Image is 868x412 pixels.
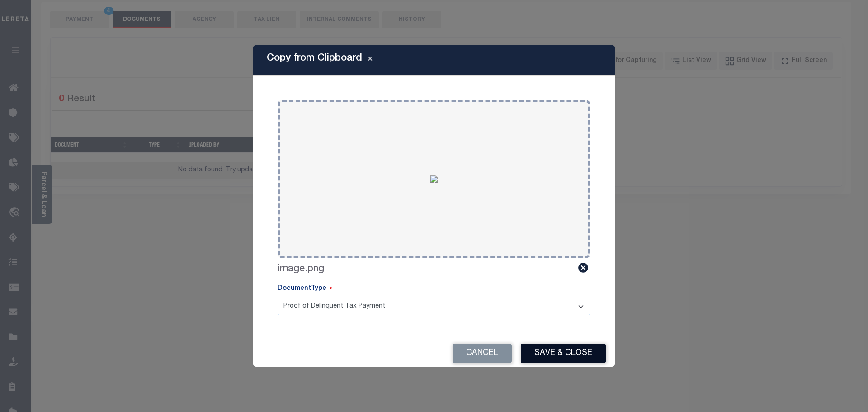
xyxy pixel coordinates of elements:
[362,55,378,66] button: Close
[278,262,324,277] label: image.png
[278,284,332,294] label: DocumentType
[267,52,362,64] h5: Copy from Clipboard
[521,344,606,363] button: Save & Close
[453,344,512,363] button: Cancel
[430,175,438,183] img: 557d75ba-1e25-4956-8341-0204471e324b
